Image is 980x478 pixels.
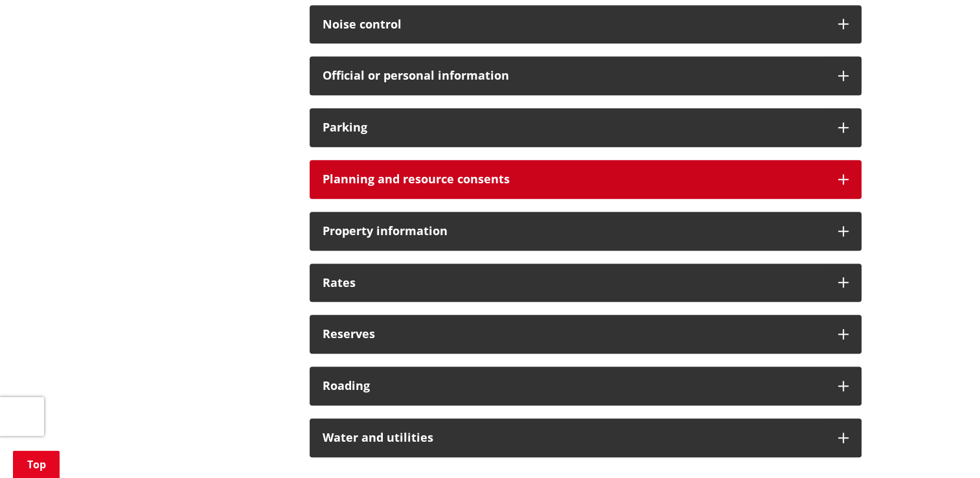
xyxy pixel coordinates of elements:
h3: Roading [323,380,825,393]
h3: Official or personal information [323,69,825,82]
h3: Property information [323,225,825,238]
h3: Noise control [323,18,825,31]
h3: Rates [323,277,825,290]
h3: Parking [323,121,825,134]
h3: Reserves [323,328,825,341]
a: Top [13,451,60,478]
h3: Planning and resource consents [323,173,825,186]
h3: Water and utilities [323,431,825,444]
iframe: Messenger Launcher [920,424,967,470]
